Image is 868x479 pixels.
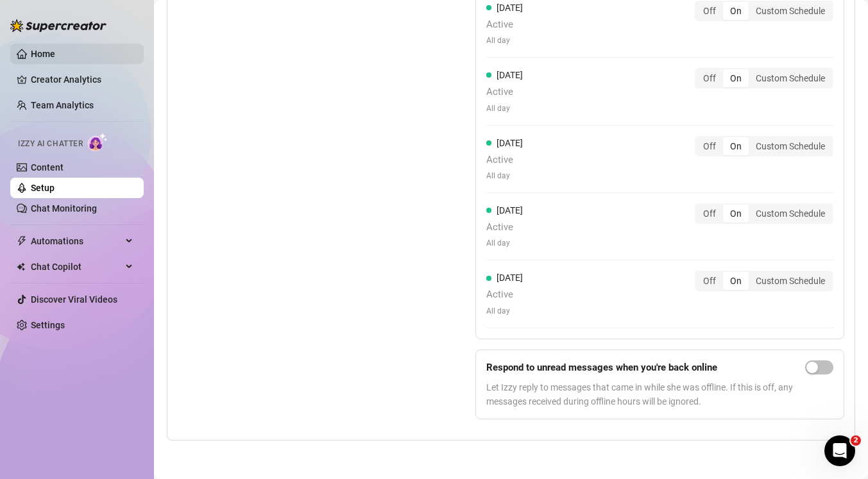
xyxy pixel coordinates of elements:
[17,236,27,246] span: thunderbolt
[31,231,122,251] span: Automations
[10,19,106,32] img: logo-BBDzfeDw.svg
[824,435,855,466] iframe: Intercom live chat
[31,49,55,59] a: Home
[497,70,523,80] span: [DATE]
[497,205,523,215] span: [DATE]
[723,137,749,155] div: On
[486,17,523,33] span: Active
[497,138,523,148] span: [DATE]
[486,305,523,317] span: All day
[723,69,749,87] div: On
[18,138,83,150] span: Izzy AI Chatter
[749,2,832,20] div: Custom Schedule
[749,272,832,290] div: Custom Schedule
[851,435,861,446] span: 2
[31,294,117,305] a: Discover Viral Videos
[31,320,65,330] a: Settings
[749,137,832,155] div: Custom Schedule
[31,256,122,277] span: Chat Copilot
[497,3,523,13] span: [DATE]
[696,272,723,290] div: Off
[497,273,523,283] span: [DATE]
[695,203,833,224] div: segmented control
[695,1,833,21] div: segmented control
[695,136,833,156] div: segmented control
[88,133,108,151] img: AI Chatter
[31,162,64,172] a: Content
[723,205,749,223] div: On
[486,170,523,182] span: All day
[723,272,749,290] div: On
[695,271,833,291] div: segmented control
[486,287,523,303] span: Active
[486,85,523,100] span: Active
[696,137,723,155] div: Off
[17,262,25,271] img: Chat Copilot
[486,103,523,115] span: All day
[696,69,723,87] div: Off
[31,203,97,214] a: Chat Monitoring
[486,237,523,249] span: All day
[696,205,723,223] div: Off
[749,205,832,223] div: Custom Schedule
[486,153,523,168] span: Active
[31,100,94,110] a: Team Analytics
[486,220,523,235] span: Active
[486,362,717,373] strong: Respond to unread messages when you're back online
[31,183,55,193] a: Setup
[31,69,133,90] a: Creator Analytics
[695,68,833,88] div: segmented control
[723,2,749,20] div: On
[749,69,832,87] div: Custom Schedule
[696,2,723,20] div: Off
[486,35,523,47] span: All day
[486,380,800,408] span: Let Izzy reply to messages that came in while she was offline. If this is off, any messages recei...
